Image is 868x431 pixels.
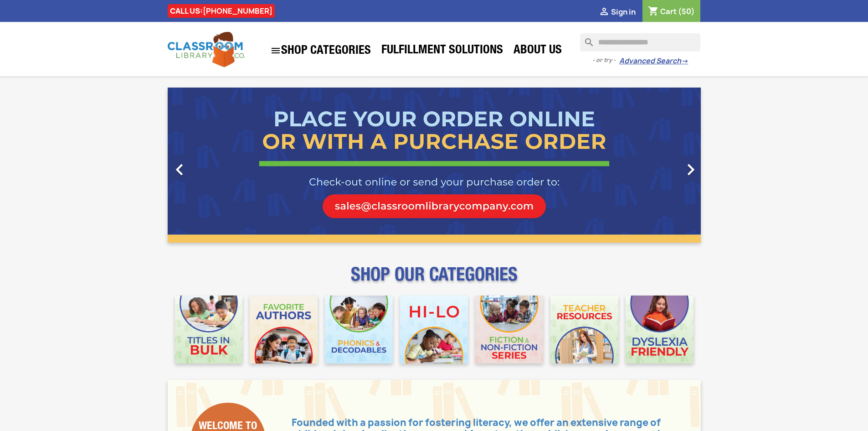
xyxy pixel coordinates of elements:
[626,296,693,363] img: CLC_Dyslexia_Mobile.jpg
[325,296,393,363] img: CLC_Phonics_And_Decodables_Mobile.jpg
[611,7,636,17] span: Sign in
[168,4,275,18] div: CALL US:
[377,42,508,60] a: Fulfillment Solutions
[509,42,566,60] a: About Us
[400,296,468,363] img: CLC_HiLo_Mobile.jpg
[592,56,619,65] span: - or try -
[175,296,243,363] img: CLC_Bulk_Mobile.jpg
[580,33,700,52] input: Search
[203,6,272,16] a: [PHONE_NUMBER]
[266,41,375,61] a: SHOP CATEGORIES
[678,6,695,16] span: (50)
[681,57,688,66] span: →
[250,296,318,363] img: CLC_Favorite_Authors_Mobile.jpg
[475,296,543,363] img: CLC_Fiction_Nonfiction_Mobile.jpg
[168,158,191,181] i: 
[550,296,618,363] img: CLC_Teacher_Resources_Mobile.jpg
[599,7,636,17] a:  Sign in
[660,6,677,16] span: Cart
[648,6,659,17] i: shopping_cart
[580,33,591,44] i: search
[679,158,702,181] i: 
[621,88,701,243] a: Next
[619,57,688,66] a: Advanced Search→
[599,7,610,18] i: 
[648,6,695,16] a: Shopping cart link containing 50 product(s)
[168,88,248,243] a: Previous
[168,32,245,67] img: Classroom Library Company
[270,45,281,56] i: 
[168,88,701,243] ul: Carousel container
[168,272,701,288] p: SHOP OUR CATEGORIES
